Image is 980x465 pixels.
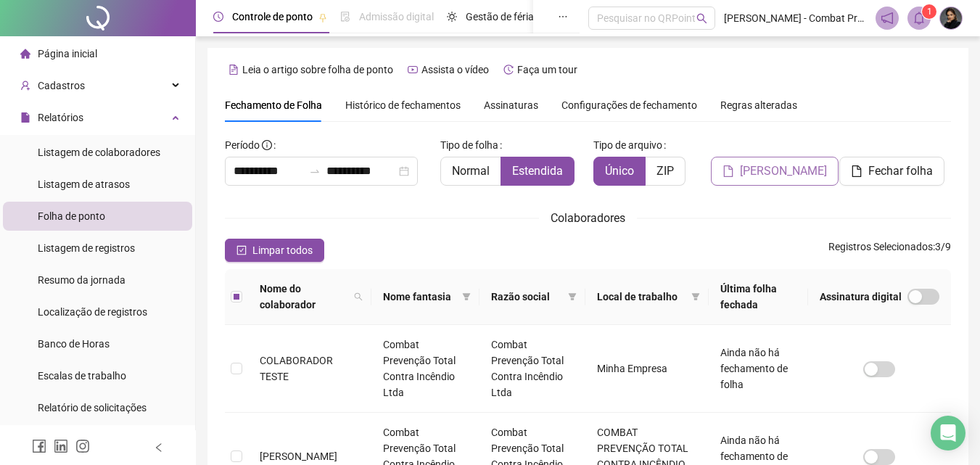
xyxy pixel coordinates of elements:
[345,99,461,111] span: Histórico de fechamentos
[466,11,539,22] span: Gestão de férias
[724,10,867,26] span: [PERSON_NAME] - Combat Prevenção Total Contra Incêndio Ltda
[565,286,580,308] span: filter
[20,49,30,59] span: home
[922,4,936,19] sup: 1
[868,162,933,180] span: Fechar folha
[38,147,160,158] span: Listagem de colaboradores
[38,402,147,413] span: Relatório de solicitações
[696,13,707,24] span: search
[225,99,322,111] span: Fechamento de Folha
[232,11,313,22] span: Controle de ponto
[309,165,321,177] span: to
[38,80,85,91] span: Cadastros
[252,242,313,258] span: Limpar todos
[722,165,734,177] span: file
[820,289,902,305] span: Assinatura digital
[38,274,125,286] span: Resumo da jornada
[688,286,703,308] span: filter
[503,65,514,75] span: history
[38,178,130,190] span: Listagem de atrasos
[881,12,894,25] span: notification
[75,439,90,453] span: instagram
[260,281,348,313] span: Nome do colaborador
[447,12,457,22] span: sun
[479,325,585,413] td: Combat Prevenção Total Contra Incêndio Ltda
[318,13,327,22] span: pushpin
[20,81,30,91] span: user-add
[851,165,862,177] span: file
[828,241,933,252] span: Registros Selecionados
[38,210,105,222] span: Folha de ponto
[340,12,350,22] span: file-done
[720,347,788,390] span: Ainda não há fechamento de folha
[940,7,962,29] img: 93555
[839,157,944,186] button: Fechar folha
[236,245,247,255] span: check-square
[459,286,474,308] span: filter
[38,112,83,123] span: Relatórios
[585,325,709,413] td: Minha Empresa
[38,306,147,318] span: Localização de registros
[691,292,700,301] span: filter
[558,12,568,22] span: ellipsis
[213,12,223,22] span: clock-circle
[20,112,30,123] span: file
[711,157,839,186] button: [PERSON_NAME]
[154,443,164,453] span: left
[440,137,498,153] span: Tipo de folha
[656,164,674,178] span: ZIP
[709,269,808,325] th: Última folha fechada
[517,64,577,75] span: Faça um tour
[383,289,456,305] span: Nome fantasia
[38,48,97,59] span: Página inicial
[491,289,562,305] span: Razão social
[931,416,965,450] div: Open Intercom Messenger
[38,242,135,254] span: Listagem de registros
[225,139,260,151] span: Período
[32,439,46,453] span: facebook
[260,355,333,382] span: COLABORADOR TESTE
[927,7,932,17] span: 1
[828,239,951,262] span: : 3 / 9
[228,65,239,75] span: file-text
[561,100,697,110] span: Configurações de fechamento
[225,239,324,262] button: Limpar todos
[597,289,685,305] span: Local de trabalho
[371,325,479,413] td: Combat Prevenção Total Contra Incêndio Ltda
[421,64,489,75] span: Assista o vídeo
[351,278,366,316] span: search
[593,137,662,153] span: Tipo de arquivo
[408,65,418,75] span: youtube
[551,211,625,225] span: Colaboradores
[484,100,538,110] span: Assinaturas
[512,164,563,178] span: Estendida
[38,370,126,382] span: Escalas de trabalho
[913,12,926,25] span: bell
[54,439,68,453] span: linkedin
[359,11,434,22] span: Admissão digital
[242,64,393,75] span: Leia o artigo sobre folha de ponto
[354,292,363,301] span: search
[38,338,110,350] span: Banco de Horas
[462,292,471,301] span: filter
[720,100,797,110] span: Regras alteradas
[452,164,490,178] span: Normal
[260,450,337,462] span: [PERSON_NAME]
[568,292,577,301] span: filter
[262,140,272,150] span: info-circle
[740,162,827,180] span: [PERSON_NAME]
[605,164,634,178] span: Único
[309,165,321,177] span: swap-right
